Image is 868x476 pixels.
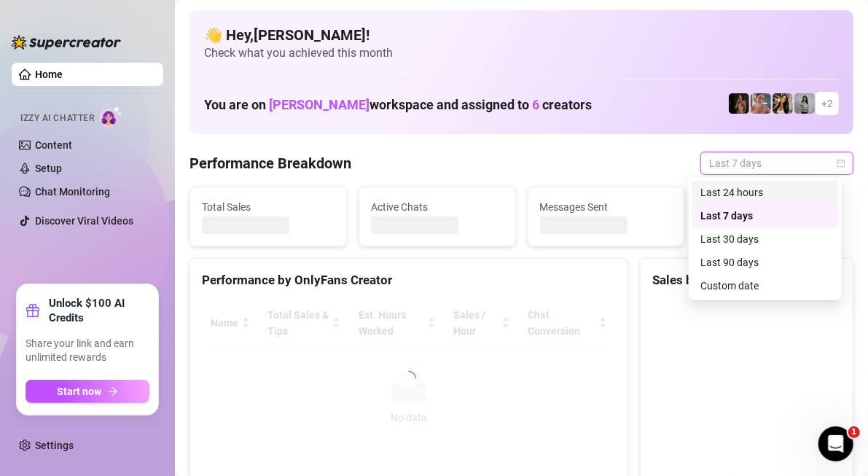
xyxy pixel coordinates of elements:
img: the_bohema [729,93,749,114]
div: Last 90 days [700,254,830,270]
span: [PERSON_NAME] [269,97,370,112]
span: Check what you achieved this month [204,45,839,61]
span: 6 [532,97,539,112]
span: Last 7 days [709,152,845,174]
span: arrow-right [108,386,118,397]
span: Izzy AI Chatter [20,112,94,125]
a: Settings [35,440,74,451]
img: A [794,93,815,114]
h1: You are on workspace and assigned to creators [204,97,592,113]
div: Last 24 hours [692,181,839,204]
span: Start now [58,386,102,397]
span: calendar [837,159,845,168]
span: + 2 [821,95,833,112]
h4: Performance Breakdown [189,153,351,173]
a: Setup [35,163,62,174]
div: Last 30 days [692,227,839,251]
span: gift [26,303,40,318]
div: Last 7 days [692,204,839,227]
img: AI Chatter [100,106,122,127]
div: Last 24 hours [700,184,830,200]
span: Share your link and earn unlimited rewards [26,337,149,365]
div: Sales by OnlyFans Creator [652,270,841,290]
img: logo-BBDzfeDw.svg [12,35,121,50]
img: AdelDahan [773,93,793,114]
h4: 👋 Hey, [PERSON_NAME] ! [204,25,839,45]
div: Last 90 days [692,251,839,274]
iframe: Intercom live chat [818,426,853,461]
div: Performance by OnlyFans Creator [202,270,616,290]
a: Home [35,69,63,80]
a: Content [35,139,72,151]
div: Last 30 days [700,231,830,247]
div: Custom date [692,274,839,297]
button: Start nowarrow-right [26,380,149,403]
span: Active Chats [371,199,504,215]
span: loading [401,370,417,386]
div: Custom date [700,278,830,294]
span: Messages Sent [540,199,673,215]
a: Chat Monitoring [35,186,110,198]
a: Discover Viral Videos [35,215,133,227]
div: Last 7 days [700,208,830,224]
strong: Unlock $100 AI Credits [49,296,149,325]
span: 1 [848,426,860,438]
img: Yarden [751,93,771,114]
span: Total Sales [202,199,335,215]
